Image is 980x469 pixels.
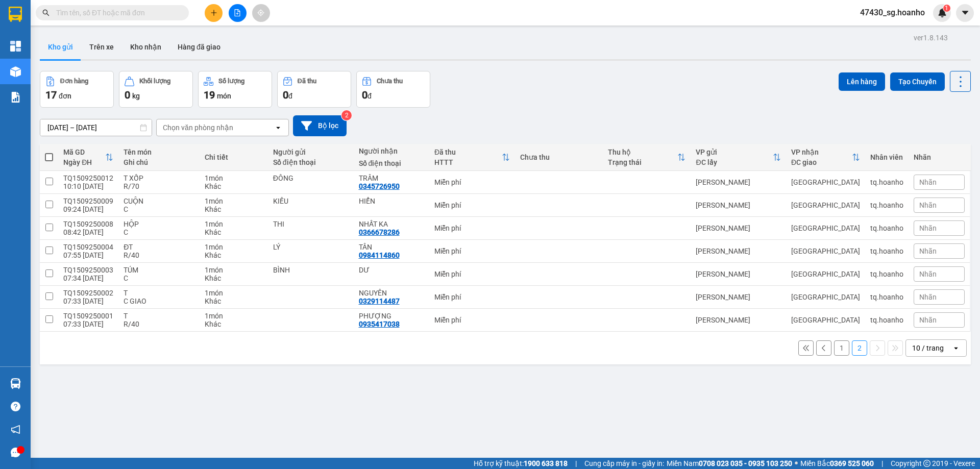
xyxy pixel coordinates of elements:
span: file-add [234,9,241,16]
span: kg [132,92,140,100]
span: Nhãn [919,224,937,232]
span: đ [367,92,372,100]
div: [GEOGRAPHIC_DATA] [791,247,860,255]
div: tq.hoanho [870,201,903,209]
sup: 2 [341,110,352,120]
div: R/40 [124,251,194,259]
div: 1 món [205,266,263,274]
div: Miễn phí [434,293,510,301]
div: 0366678286 [359,228,400,236]
div: tq.hoanho [870,247,903,255]
div: Nhân viên [870,153,903,161]
div: [GEOGRAPHIC_DATA] [791,293,860,301]
div: TÂN [359,243,424,251]
div: Thu hộ [608,148,677,156]
div: HTTT [434,158,502,166]
div: Chọn văn phòng nhận [163,122,233,133]
div: Khác [205,274,263,282]
strong: 0369 525 060 [830,459,874,467]
span: 0 [125,89,130,101]
div: 0935417038 [359,320,400,328]
button: plus [205,4,223,22]
th: Toggle SortBy [603,144,691,171]
div: [PERSON_NAME] [696,247,781,255]
div: TRÂM [359,174,424,182]
div: Trạng thái [608,158,677,166]
th: Toggle SortBy [429,144,515,171]
div: R/70 [124,182,194,190]
div: TQ1509250002 [63,289,113,297]
div: [PERSON_NAME] [696,224,781,232]
button: Trên xe [81,35,122,59]
div: tq.hoanho [870,224,903,232]
button: Khối lượng0kg [119,71,193,108]
div: Đã thu [298,78,316,85]
div: tq.hoanho [870,293,903,301]
div: Miễn phí [434,247,510,255]
div: NHẤT KA [359,220,424,228]
span: 47430_sg.hoanho [852,6,933,19]
span: | [881,458,883,469]
div: [GEOGRAPHIC_DATA] [791,201,860,209]
span: 17 [45,89,57,101]
div: 1 món [205,312,263,320]
img: warehouse-icon [10,66,21,77]
div: 1 món [205,174,263,182]
span: 0 [283,89,288,101]
button: Đơn hàng17đơn [40,71,114,108]
button: Tạo Chuyến [890,72,945,91]
div: Miễn phí [434,201,510,209]
img: dashboard-icon [10,41,21,52]
div: Miễn phí [434,178,510,186]
div: PHƯỢNG [359,312,424,320]
span: search [42,9,50,16]
div: Người gửi [273,148,349,156]
div: [PERSON_NAME] [696,270,781,278]
img: warehouse-icon [10,378,21,389]
div: C [124,205,194,213]
div: TQ1509250001 [63,312,113,320]
div: BÌNH [273,266,349,274]
th: Toggle SortBy [58,144,118,171]
div: 0329114487 [359,297,400,305]
div: [PERSON_NAME] [696,293,781,301]
span: Nhãn [919,270,937,278]
button: Chưa thu0đ [356,71,430,108]
div: Chi tiết [205,153,263,161]
img: icon-new-feature [938,8,947,17]
div: Đơn hàng [60,78,88,85]
div: 1 món [205,243,263,251]
div: Nhãn [914,153,965,161]
div: Khác [205,297,263,305]
div: KIỀU [273,197,349,205]
div: Chưa thu [520,153,598,161]
div: C [124,274,194,282]
span: ⚪️ [795,461,798,465]
div: C [124,228,194,236]
strong: 0708 023 035 - 0935 103 250 [699,459,792,467]
button: Lên hàng [839,72,885,91]
div: TQ1509250004 [63,243,113,251]
div: Ngày ĐH [63,158,105,166]
div: HỘP [124,220,194,228]
span: Cung cấp máy in - giấy in: [584,458,664,469]
div: Tên món [124,148,194,156]
div: CUỘN [124,197,194,205]
button: Bộ lọc [293,115,347,136]
span: 1 [945,5,948,12]
div: Số điện thoại [273,158,349,166]
div: tq.hoanho [870,316,903,324]
div: TQ1509250012 [63,174,113,182]
span: đơn [59,92,71,100]
div: tq.hoanho [870,178,903,186]
div: 1 món [205,289,263,297]
div: LÝ [273,243,349,251]
div: [GEOGRAPHIC_DATA] [791,316,860,324]
div: 08:42 [DATE] [63,228,113,236]
div: tq.hoanho [870,270,903,278]
input: Select a date range. [40,119,152,136]
span: question-circle [11,402,20,411]
div: Mã GD [63,148,105,156]
div: TÚM [124,266,194,274]
div: 10:10 [DATE] [63,182,113,190]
